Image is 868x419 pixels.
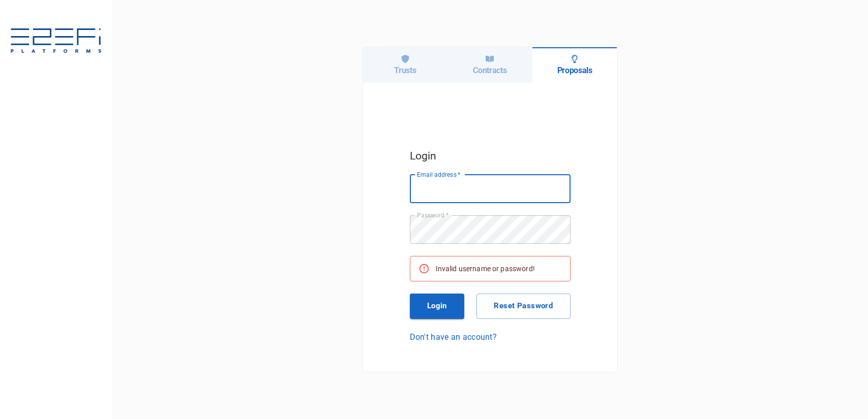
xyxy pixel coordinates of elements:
[394,66,416,75] h6: Trusts
[436,260,535,278] div: Invalid username or password!
[557,66,592,75] h6: Proposals
[417,211,448,219] label: Password
[473,66,506,75] h6: Contracts
[410,147,571,165] h5: Login
[10,28,102,55] img: E2EFiPLATFORMS-7f06cbf9.svg
[417,170,461,179] label: Email address
[410,294,465,319] button: Login
[410,331,571,343] a: Don't have an account?
[476,294,570,319] button: Reset Password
